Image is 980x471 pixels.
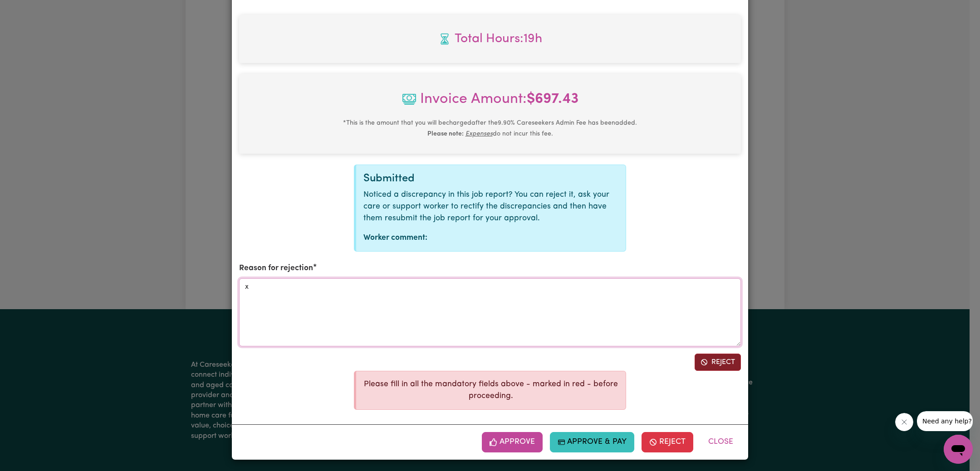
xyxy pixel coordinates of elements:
[363,173,415,184] span: Submitted
[246,29,734,49] span: Total hours worked: 19 hours
[895,413,913,431] iframe: Close message
[363,234,427,242] strong: Worker comment:
[465,131,493,137] u: Expenses
[427,131,464,137] b: Please note:
[701,432,741,452] button: Close
[363,189,618,225] p: Noticed a discrepancy in this job report? You can reject it, ask your care or support worker to r...
[246,88,734,117] span: Invoice Amount:
[550,432,635,452] button: Approve & Pay
[363,379,618,403] p: Please fill in all the mandatory fields above - marked in red - before proceeding.
[917,411,973,431] iframe: Message from company
[239,262,313,274] label: Reason for rejection
[343,120,637,137] small: This is the amount that you will be charged after the 9.90 % Careseekers Admin Fee has been added...
[482,432,543,452] button: Approve
[695,354,741,371] button: Reject job report
[527,92,578,107] b: $ 697.43
[239,278,741,346] textarea: x
[944,435,973,464] iframe: Button to launch messaging window
[642,432,693,452] button: Reject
